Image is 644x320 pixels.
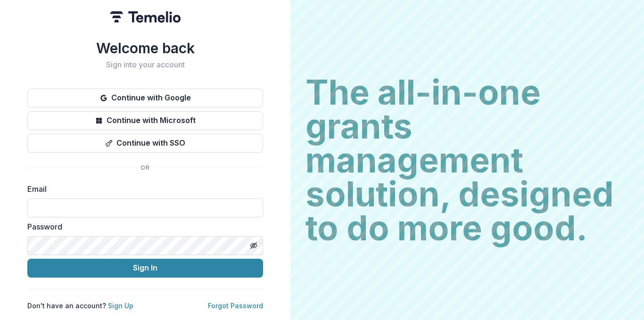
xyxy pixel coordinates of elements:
label: Email [27,183,257,195]
button: Toggle password visibility [246,238,261,253]
h2: Sign into your account [27,60,263,69]
p: Don't have an account? [27,301,133,311]
button: Continue with Microsoft [27,111,263,130]
button: Sign In [27,259,263,278]
label: Password [27,221,257,232]
button: Continue with Google [27,89,263,107]
img: Temelio [110,11,181,23]
h1: Welcome back [27,40,263,57]
button: Continue with SSO [27,134,263,153]
a: Forgot Password [208,302,263,310]
a: Sign Up [108,302,133,310]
